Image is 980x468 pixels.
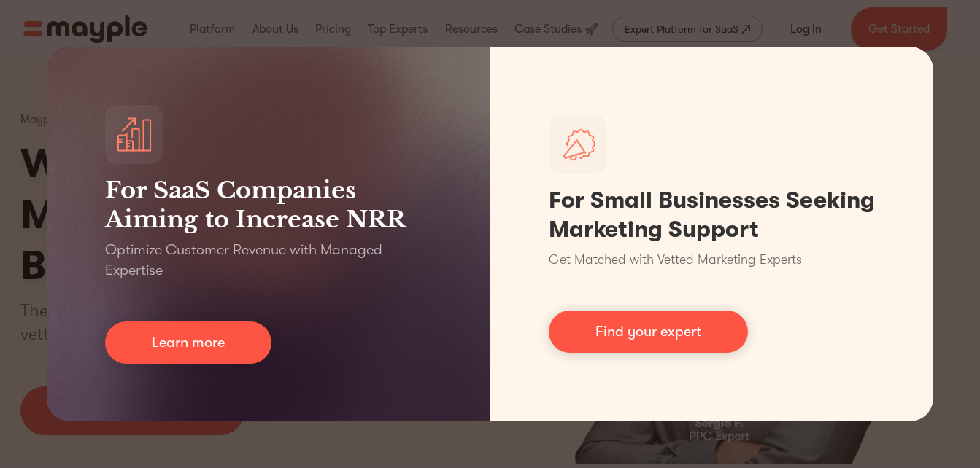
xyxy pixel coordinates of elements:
[105,240,432,281] p: Optimize Customer Revenue with Managed Expertise
[549,250,802,270] p: Get Matched with Vetted Marketing Experts
[549,186,876,244] h1: For Small Businesses Seeking Marketing Support
[105,176,432,234] h3: For SaaS Companies Aiming to Increase NRR
[549,311,748,353] a: Find your expert
[105,321,271,364] a: Learn more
